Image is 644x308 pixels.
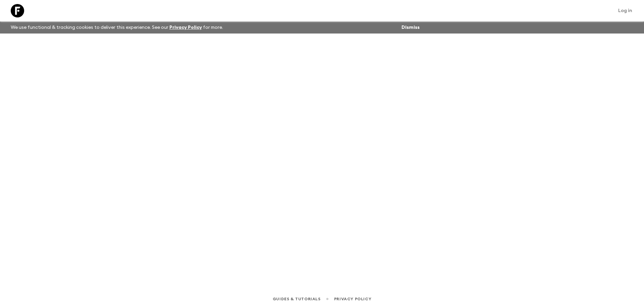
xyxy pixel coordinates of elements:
a: Guides & Tutorials [273,295,321,303]
a: Privacy Policy [169,25,202,30]
p: We use functional & tracking cookies to deliver this experience. See our for more. [8,21,226,34]
a: Log in [614,6,636,15]
a: Privacy Policy [334,295,371,303]
button: Dismiss [400,23,421,32]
